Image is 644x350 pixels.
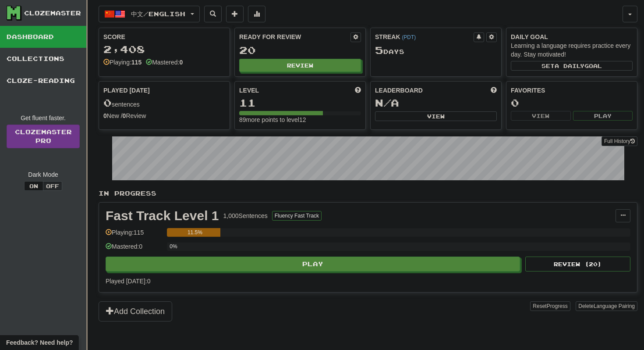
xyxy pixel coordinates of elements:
[375,45,497,56] div: Day s
[6,338,73,347] span: Open feedback widget
[239,115,361,124] div: 89 more points to level 12
[106,228,163,243] div: Playing: 115
[103,97,225,109] div: sentences
[239,45,361,56] div: 20
[511,97,633,108] div: 0
[131,10,185,18] span: 中文 / English
[7,125,80,148] a: ClozemasterPro
[7,114,80,122] div: Get fluent faster.
[226,6,244,22] button: Add sentence to collection
[525,257,630,271] button: Review (20)
[204,6,222,22] button: Search sentences
[602,136,637,146] button: Full History
[103,86,150,95] span: Played [DATE]
[375,96,399,109] span: N/A
[99,301,172,321] button: Add Collection
[103,44,225,55] div: 2,408
[272,211,322,221] button: Fluency Fast Track
[99,6,200,22] button: 中文/English
[24,9,81,18] div: Clozemaster
[530,301,570,311] button: ResetProgress
[375,111,497,121] button: View
[146,58,183,67] div: Mastered:
[576,301,637,311] button: DeleteLanguage Pairing
[573,111,633,121] button: Play
[402,34,416,40] a: (PDT)
[239,97,361,108] div: 11
[99,189,637,198] p: In Progress
[106,209,219,222] div: Fast Track Level 1
[594,303,635,309] span: Language Pairing
[7,170,80,179] div: Dark Mode
[179,59,183,66] strong: 0
[491,86,497,95] span: This week in points, UTC
[511,111,571,121] button: View
[223,211,268,220] div: 1,000 Sentences
[511,41,633,59] div: Learning a language requires practice every day. Stay motivated!
[355,86,361,95] span: Score more points to level up
[239,59,361,72] button: Review
[375,44,383,56] span: 5
[511,32,633,41] div: Daily Goal
[123,112,126,119] strong: 0
[43,181,62,191] button: Off
[239,32,350,41] div: Ready for Review
[547,303,568,309] span: Progress
[555,63,584,69] span: a daily
[106,257,520,271] button: Play
[511,61,633,71] button: Seta dailygoal
[103,111,225,120] div: New / Review
[103,112,107,119] strong: 0
[103,58,142,67] div: Playing:
[106,242,163,257] div: Mastered: 0
[239,86,259,95] span: Level
[375,32,474,41] div: Streak
[103,96,112,109] span: 0
[106,278,150,285] span: Played [DATE]: 0
[511,86,633,95] div: Favorites
[103,32,225,41] div: Score
[170,228,220,237] div: 11.5%
[248,6,265,22] button: More stats
[131,59,142,66] strong: 115
[24,181,43,191] button: On
[375,86,423,95] span: Leaderboard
